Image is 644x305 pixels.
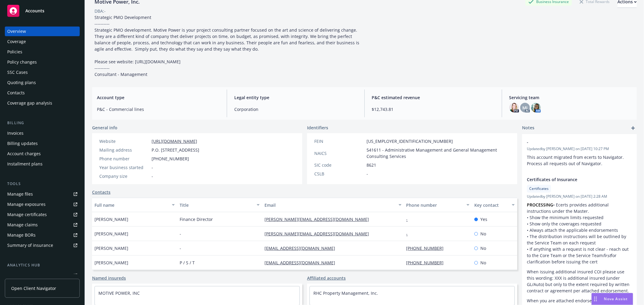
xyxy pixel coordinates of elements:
[406,245,449,251] a: [PHONE_NUMBER]
[406,260,449,266] a: [PHONE_NUMBER]
[5,230,80,240] a: Manage BORs
[5,189,80,199] a: Manage files
[7,241,53,250] div: Summary of insurance
[234,94,357,101] span: Legal entity type
[404,198,472,212] button: Phone number
[314,162,364,168] div: SIC code
[180,259,195,266] span: P / S / T
[262,198,404,212] button: Email
[7,230,36,240] div: Manage BORs
[99,138,149,144] div: Website
[7,37,26,46] div: Coverage
[7,68,28,77] div: SSC Cases
[152,164,153,171] span: -
[5,47,80,57] a: Policies
[480,231,486,237] span: No
[522,124,534,132] span: Notes
[509,103,519,112] img: photo
[99,173,149,179] div: Company size
[367,147,510,159] span: 541611 - Administrative Management and General Management Consulting Services
[152,147,199,153] span: P.O. [STREET_ADDRESS]
[7,220,38,230] div: Manage claims
[95,245,128,251] span: [PERSON_NAME]
[95,216,128,222] span: [PERSON_NAME]
[5,210,80,219] a: Manage certificates
[7,98,52,108] div: Coverage gap analysis
[314,150,364,156] div: NAICS
[92,198,177,212] button: Full name
[152,156,189,162] span: [PHONE_NUMBER]
[372,94,495,101] span: P&C estimated revenue
[152,173,153,179] span: -
[180,216,213,222] span: Finance Director
[5,220,80,230] a: Manage claims
[480,216,487,222] span: Yes
[99,156,149,162] div: Phone number
[603,253,611,258] em: first
[7,210,47,219] div: Manage certificates
[97,106,219,112] span: P&C - Commercial lines
[307,124,328,131] span: Identifiers
[5,159,80,169] a: Installment plans
[527,194,632,199] span: Updated by [PERSON_NAME] on [DATE] 2:28 AM
[527,139,616,145] span: -
[527,269,632,294] p: When issuing additional insured COI please use this wording: XXX is additional insured (under GL/...
[97,94,219,101] span: Account type
[7,27,26,36] div: Overview
[99,147,149,153] div: Mailing address
[531,103,541,112] img: photo
[5,98,80,108] a: Coverage gap analysis
[406,202,463,208] div: Phone number
[99,164,149,171] div: Year business started
[313,290,378,296] a: RHC Property Management, Inc.
[7,159,43,169] div: Installment plans
[522,105,527,111] span: MJ
[7,189,33,199] div: Manage files
[264,245,340,251] a: [EMAIL_ADDRESS][DOMAIN_NAME]
[314,138,364,144] div: FEIN
[5,88,80,98] a: Contacts
[5,120,80,126] div: Billing
[264,216,374,222] a: [PERSON_NAME][EMAIL_ADDRESS][DOMAIN_NAME]
[177,198,262,212] button: Title
[527,202,553,208] strong: PROCESSING
[5,262,80,268] div: Analytics hub
[92,124,117,131] span: General info
[7,78,36,87] div: Quoting plans
[7,271,57,280] div: Loss summary generator
[95,202,168,208] div: Full name
[7,88,25,98] div: Contacts
[5,200,80,209] span: Manage exposures
[7,57,37,67] div: Policy changes
[5,78,80,87] a: Quoting plans
[5,2,80,19] a: Accounts
[5,271,80,280] a: Loss summary generator
[527,176,616,183] span: Certificates of Insurance
[5,139,80,148] a: Billing updates
[314,171,364,177] div: CSLB
[367,138,453,144] span: [US_EMPLOYER_IDENTIFICATION_NUMBER]
[234,106,357,112] span: Corporation
[7,149,41,159] div: Account charges
[11,285,56,291] span: Open Client Navigator
[180,245,181,251] span: -
[509,94,632,101] span: Servicing team
[264,202,395,208] div: Email
[264,260,340,266] a: [EMAIL_ADDRESS][DOMAIN_NAME]
[5,149,80,159] a: Account charges
[5,128,80,138] a: Invoices
[7,200,46,209] div: Manage exposures
[95,14,360,77] span: Strategic PMO Development ---------- Strategic PMO development. Motive Power is your project cons...
[5,241,80,250] a: Summary of insurance
[95,259,128,266] span: [PERSON_NAME]
[604,296,628,301] span: Nova Assist
[180,202,253,208] div: Title
[472,198,517,212] button: Key contact
[527,154,625,166] span: This account migrated from ecerts to Navigator. Process all requests out of Navigator.
[529,186,549,191] span: Certificates
[522,134,637,171] div: -Updatedby [PERSON_NAME] on [DATE] 10:27 PMThis account migrated from ecerts to Navigator. Proces...
[5,27,80,36] a: Overview
[406,231,413,237] a: -
[5,57,80,67] a: Policy changes
[406,216,413,222] a: -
